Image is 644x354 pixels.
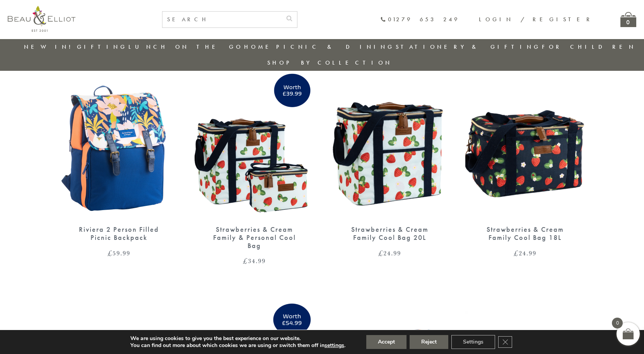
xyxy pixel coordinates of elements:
button: settings [325,342,344,349]
button: Accept [366,335,407,349]
input: SEARCH [162,12,282,27]
bdi: 24.99 [378,248,401,258]
a: Strawberries & Cream Family Cool Bag 18L Strawberries & Cream Family Cool Bag 18L £24.99 [465,63,585,257]
bdi: 24.99 [514,248,536,258]
a: Lunch On The Go [128,43,243,51]
span: £ [514,248,519,258]
span: £ [108,248,113,258]
bdi: 34.99 [243,256,266,265]
div: Strawberries & Cream Family & Personal Cool Bag [208,226,301,250]
a: Home [244,43,275,51]
p: You can find out more about which cookies we are using or switch them off in . [130,342,345,349]
div: Strawberries & Cream Family Cool Bag 20L [343,226,436,241]
img: Strawberries & Cream Family Cool Bag 18L [465,63,585,218]
button: Settings [451,335,495,349]
bdi: 59.99 [108,248,130,258]
div: Riviera 2 Person Filled Picnic Backpack [73,226,166,241]
span: 0 [612,318,623,328]
button: Reject [410,335,448,349]
a: Strawberries & Cream Family Cool Bag & Personal Cool Bag Strawberries & Cream Family & Personal C... [195,63,314,264]
a: Shop by collection [267,59,392,67]
a: New in! [24,43,76,51]
span: £ [378,248,383,258]
img: Strawberries & Cream Family Cool Bag & Personal Cool Bag [195,63,314,218]
a: Riviera 2 Person Backpack with contents Riviera 2 Person Filled Picnic Backpack £59.99 [59,63,179,257]
button: Close GDPR Cookie Banner [498,336,512,348]
img: Riviera 2 Person Backpack with contents [59,63,179,218]
a: Login / Register [479,15,593,23]
span: £ [243,256,248,265]
a: For Children [542,43,636,51]
img: Strawberries & Cream Family Cool Bag 20L [330,63,450,218]
a: Picnic & Dining [276,43,395,51]
a: Stationery & Gifting [396,43,541,51]
img: logo [8,6,75,32]
a: 0 [620,12,636,27]
a: Gifting [77,43,127,51]
a: Strawberries & Cream Family Cool Bag 20L Strawberries & Cream Family Cool Bag 20L £24.99 [330,63,450,257]
a: 01279 653 249 [380,16,460,23]
div: Strawberries & Cream Family Cool Bag 18L [479,226,572,241]
p: We are using cookies to give you the best experience on our website. [130,335,345,342]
